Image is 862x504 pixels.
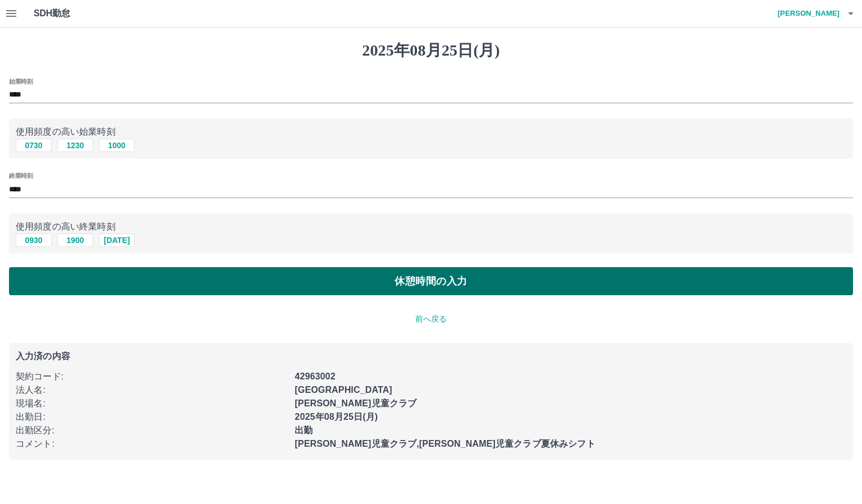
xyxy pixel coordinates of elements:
[16,410,288,424] p: 出勤日 :
[9,172,33,180] label: 終業時刻
[16,352,846,361] p: 入力済の内容
[99,233,135,247] button: [DATE]
[99,139,135,152] button: 1000
[16,383,288,397] p: 法人名 :
[295,425,313,435] b: 出勤
[9,41,853,60] h1: 2025年08月25日(月)
[9,267,853,295] button: 休憩時間の入力
[57,233,93,247] button: 1900
[16,233,52,247] button: 0930
[295,439,595,448] b: [PERSON_NAME]児童クラブ,[PERSON_NAME]児童クラブ夏休みシフト
[9,313,853,325] p: 前へ戻る
[16,370,288,383] p: 契約コード :
[295,398,416,408] b: [PERSON_NAME]児童クラブ
[16,424,288,437] p: 出勤区分 :
[295,412,378,421] b: 2025年08月25日(月)
[57,139,93,152] button: 1230
[295,372,335,381] b: 42963002
[16,220,846,233] p: 使用頻度の高い終業時刻
[16,437,288,451] p: コメント :
[9,77,33,85] label: 始業時刻
[16,139,52,152] button: 0730
[16,397,288,410] p: 現場名 :
[16,125,846,139] p: 使用頻度の高い始業時刻
[295,385,392,395] b: [GEOGRAPHIC_DATA]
